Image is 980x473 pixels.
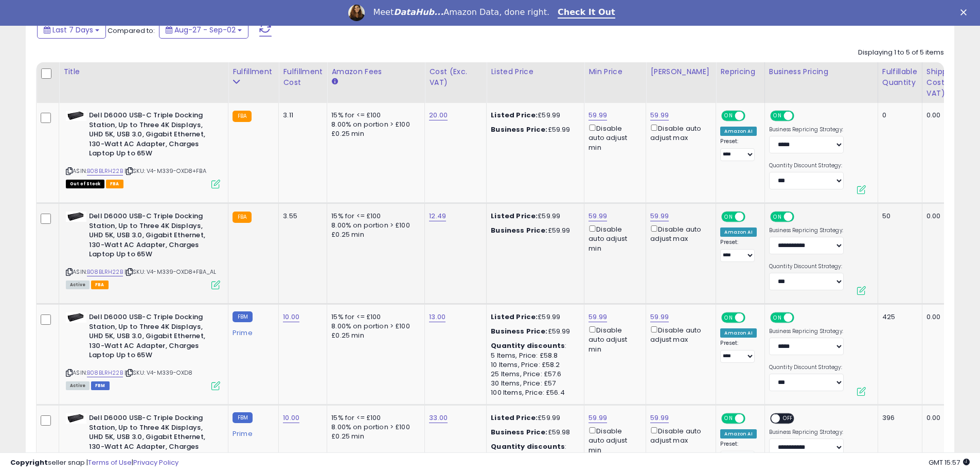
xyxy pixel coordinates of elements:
span: 2025-09-10 15:57 GMT [929,458,970,467]
span: ON [771,112,784,120]
div: 5 Items, Price: £58.8 [491,351,576,360]
b: Listed Price: [491,312,538,322]
b: Dell D6000 USB-C Triple Docking Station, Up to Three 4K Displays, UHD 5K, USB 3.0, Gigabit Ethern... [89,312,214,363]
div: 8.00% on portion > £100 [331,322,417,331]
div: Disable auto adjust min [589,324,638,354]
img: 21x8Tdhhp8L._SL40_.jpg [66,212,86,222]
a: Check It Out [558,7,615,19]
label: Business Repricing Strategy: [769,328,844,335]
a: 10.00 [283,312,299,322]
span: Aug-27 - Sep-02 [174,25,236,35]
img: 21x8Tdhhp8L._SL40_.jpg [66,111,86,121]
div: Disable auto adjust max [650,122,708,143]
button: Last 7 Days [37,21,106,39]
label: Business Repricing Strategy: [769,126,844,133]
span: | SKU: V4-M339-OXD8+FBA_AL [124,268,216,276]
b: Quantity discounts [491,442,565,451]
div: Fulfillable Quantity [882,66,918,88]
b: Business Price: [491,125,547,134]
b: Dell D6000 USB-C Triple Docking Station, Up to Three 4K Displays, UHD 5K, USB 3.0, Gigabit Ethern... [89,413,214,464]
a: 59.99 [650,413,669,423]
a: 12.49 [429,211,446,221]
a: Privacy Policy [133,458,179,467]
span: FBA [91,281,109,289]
div: Repricing [720,66,760,77]
span: OFF [793,313,809,322]
span: | SKU: V4-M339-OXD8 [124,369,192,377]
div: Min Price [589,66,642,77]
b: Business Price: [491,225,547,235]
div: £0.25 min [331,331,417,340]
span: OFF [744,112,760,120]
div: Disable auto adjust max [650,324,708,344]
button: Aug-27 - Sep-02 [159,21,248,39]
small: FBM [233,311,253,322]
b: Dell D6000 USB-C Triple Docking Station, Up to Three 4K Displays, UHD 5K, USB 3.0, Gigabit Ethern... [89,212,214,262]
div: Amazon AI [720,429,756,439]
div: 3.11 [283,111,319,120]
div: Prime [233,325,271,337]
div: 15% for <= £100 [331,413,417,423]
span: FBA [106,180,123,188]
div: 30 Items, Price: £57 [491,379,576,388]
div: 10 Items, Price: £58.2 [491,360,576,370]
div: Amazon AI [720,227,756,237]
div: 15% for <= £100 [331,312,417,322]
div: 396 [882,413,914,423]
span: OFF [744,414,760,423]
div: Preset: [720,138,756,161]
b: Listed Price: [491,110,538,120]
span: ON [771,213,784,221]
b: Listed Price: [491,413,538,423]
span: ON [723,414,736,423]
div: Preset: [720,340,756,363]
div: Listed Price [491,66,580,77]
span: ON [723,313,736,322]
a: 59.99 [589,312,607,322]
div: Fulfillment Cost [283,66,323,88]
div: 0.00 [926,312,976,322]
span: OFF [744,313,760,322]
div: Title [63,66,224,77]
a: 59.99 [589,211,607,221]
a: 59.99 [650,312,669,322]
img: 21x8Tdhhp8L._SL40_.jpg [66,312,86,323]
b: Listed Price: [491,211,538,221]
div: 8.00% on portion > £100 [331,423,417,432]
div: £59.99 [491,413,576,423]
label: Business Repricing Strategy: [769,227,844,234]
div: 0 [882,111,914,120]
span: OFF [793,213,809,221]
div: Close [960,9,971,15]
div: £59.99 [491,111,576,120]
div: Preset: [720,239,756,262]
label: Business Repricing Strategy: [769,429,844,436]
div: £59.99 [491,212,576,221]
div: Business Pricing [769,66,874,77]
div: ASIN: [66,312,220,389]
div: 0.00 [926,111,976,120]
a: 33.00 [429,413,448,423]
div: : [491,341,576,351]
div: Displaying 1 to 5 of 5 items [858,48,944,58]
div: £59.99 [491,125,576,134]
div: Shipping Costs (Exc. VAT) [926,66,979,99]
span: Last 7 Days [52,25,93,35]
div: 425 [882,312,914,322]
div: £59.99 [491,312,576,322]
div: 15% for <= £100 [331,212,417,221]
div: 8.00% on portion > £100 [331,120,417,129]
label: Quantity Discount Strategy: [769,364,844,371]
span: ON [771,313,784,322]
div: seller snap | | [10,458,179,468]
a: 59.99 [589,110,607,120]
div: £0.25 min [331,230,417,239]
span: ON [723,213,736,221]
a: 59.99 [650,211,669,221]
div: Disable auto adjust min [589,425,638,455]
div: 25 Items, Price: £57.6 [491,370,576,379]
i: DataHub... [394,7,443,17]
label: Quantity Discount Strategy: [769,263,844,270]
div: Disable auto adjust min [589,122,638,152]
span: OFF [780,414,796,423]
